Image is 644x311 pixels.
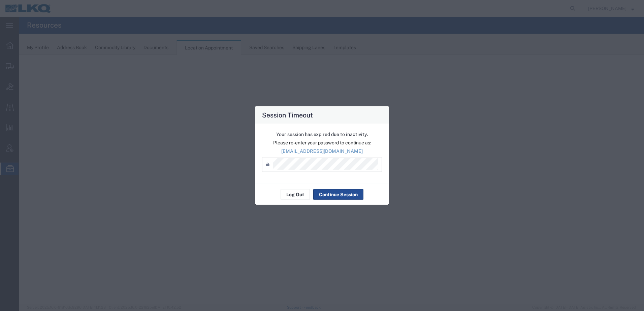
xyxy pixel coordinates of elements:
[281,189,310,200] button: Log Out
[262,139,382,146] p: Please re-enter your password to continue as:
[313,189,363,200] button: Continue Session
[262,131,382,138] p: Your session has expired due to inactivity.
[262,110,313,120] h4: Session Timeout
[262,148,382,155] p: [EMAIL_ADDRESS][DOMAIN_NAME]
